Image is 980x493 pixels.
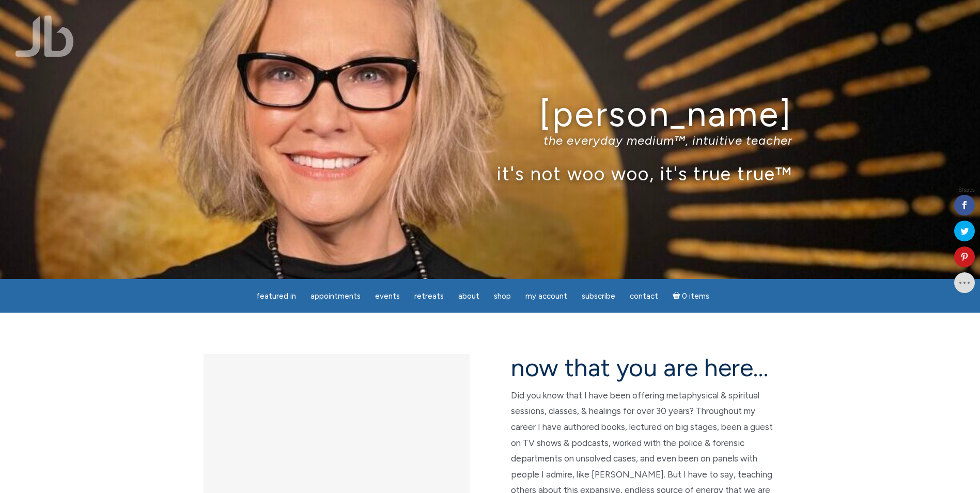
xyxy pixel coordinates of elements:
h1: [PERSON_NAME] [188,95,792,133]
span: About [458,291,479,301]
span: Appointments [310,291,361,301]
i: Cart [673,291,682,301]
a: Contact [624,286,664,306]
a: My Account [519,286,573,306]
a: About [452,286,486,306]
a: Shop [488,286,517,306]
span: 0 items [682,292,709,300]
span: My Account [525,291,567,301]
span: Subscribe [582,291,615,301]
img: Jamie Butler. The Everyday Medium [15,16,74,57]
span: Shares [958,188,975,193]
a: Appointments [304,286,367,306]
p: the everyday medium™, intuitive teacher [188,133,792,148]
a: Subscribe [575,286,621,306]
span: Retreats [414,291,444,301]
span: featured in [256,291,296,301]
span: Shop [494,291,511,301]
a: Events [369,286,406,306]
p: it's not woo woo, it's true true™ [188,162,792,184]
a: Retreats [408,286,450,306]
h2: now that you are here… [511,354,777,381]
span: Events [375,291,400,301]
a: featured in [250,286,302,306]
span: Contact [630,291,658,301]
a: Cart0 items [666,285,716,306]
